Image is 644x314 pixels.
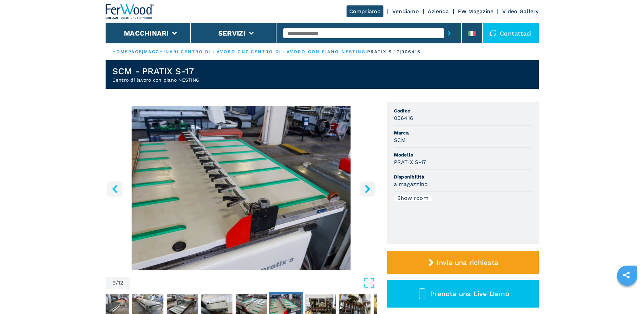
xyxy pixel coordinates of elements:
button: Servizi [218,29,246,37]
img: Contattaci [490,30,496,37]
div: Contattaci [483,23,539,43]
span: Prenota una Live Demo [430,290,509,298]
a: Vendiamo [392,8,419,15]
div: Show room [394,195,432,201]
a: FW Magazine [458,8,494,15]
h2: Centro di lavoro con piano NESTING [112,77,200,83]
span: | [249,49,251,54]
img: Centro di lavoro con piano NESTING SCM PRATIX S-17 [106,106,377,270]
h1: SCM - PRATIX S-17 [112,66,200,77]
button: Invia una richiesta [387,251,539,274]
iframe: Chat [615,284,639,309]
button: Macchinari [124,29,169,37]
button: right-button [360,181,375,196]
button: left-button [107,181,123,196]
a: Video Gallery [502,8,538,15]
a: Compriamo [347,5,383,17]
a: centro di lavoro cnc [181,49,249,54]
span: Invia una richiesta [437,258,498,267]
a: centro di lavoro con piano nesting [251,49,365,54]
h3: 006416 [394,114,414,122]
p: 006416 [401,49,421,55]
a: HOMEPAGE [112,49,142,54]
span: Marca [394,129,532,136]
button: Open Fullscreen [132,277,375,289]
a: sharethis [618,267,635,284]
span: Modello [394,151,532,158]
span: Disponibilità [394,173,532,180]
img: Ferwood [106,4,154,19]
button: Prenota una Live Demo [387,280,539,308]
span: 12 [118,280,124,286]
a: Azienda [428,8,449,15]
div: Go to Slide 9 [106,106,377,270]
span: | [365,49,367,54]
p: pratix s 17 | [367,49,401,55]
span: | [142,49,143,54]
button: submit-button [444,25,454,41]
span: 9 [112,280,116,286]
a: macchinari [144,49,179,54]
h3: SCM [394,136,406,144]
span: / [116,280,118,286]
h3: PRATIX S-17 [394,158,426,166]
span: | [179,49,181,54]
h3: a magazzino [394,180,428,188]
span: Codice [394,107,532,114]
